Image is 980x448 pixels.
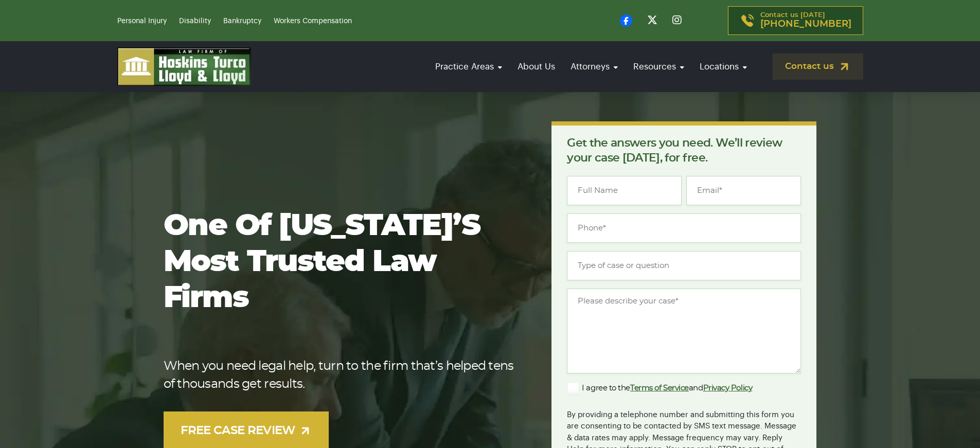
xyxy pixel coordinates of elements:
[567,382,752,395] label: I agree to the and
[164,357,519,393] p: When you need legal help, turn to the firm that’s helped tens of thousands get results.
[164,208,519,316] h1: One of [US_STATE]’s most trusted law firms
[760,12,851,29] p: Contact us [DATE]
[117,47,251,86] img: logo
[179,17,211,25] a: Disability
[565,52,623,81] a: Attorneys
[223,17,261,25] a: Bankruptcy
[694,52,752,81] a: Locations
[567,136,801,166] p: Get the answers you need. We’ll review your case [DATE], for free.
[628,52,689,81] a: Resources
[512,52,560,81] a: About Us
[117,17,167,25] a: Personal Injury
[567,176,682,205] input: Full Name
[703,384,753,392] a: Privacy Policy
[630,384,689,392] a: Terms of Service
[430,52,507,81] a: Practice Areas
[773,53,863,80] a: Contact us
[567,251,801,280] input: Type of case or question
[274,17,352,25] a: Workers Compensation
[299,424,312,437] img: arrow-up-right-light.svg
[567,213,801,243] input: Phone*
[686,176,801,205] input: Email*
[728,6,863,35] a: Contact us [DATE][PHONE_NUMBER]
[760,19,851,29] span: [PHONE_NUMBER]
